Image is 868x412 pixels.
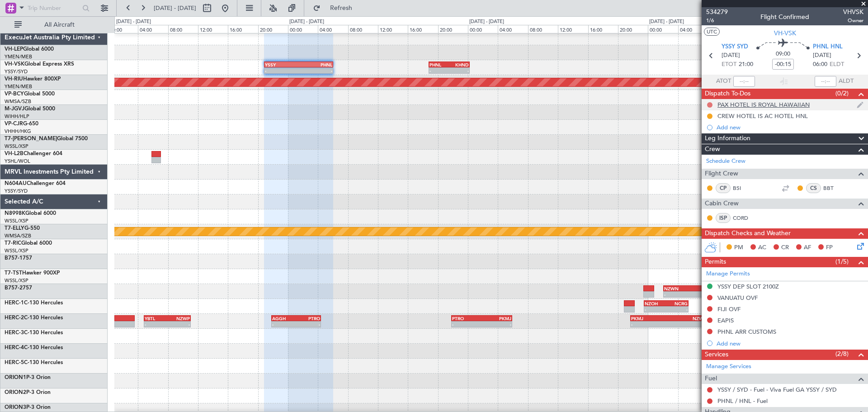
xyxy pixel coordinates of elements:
div: NZWP [669,316,706,321]
span: ETOT [722,60,736,69]
div: 16:00 [408,25,438,33]
div: - [167,322,190,327]
a: CORD [733,214,753,222]
div: - [145,322,167,327]
div: AYPY [688,286,712,291]
span: FP [826,243,833,252]
a: B757-2757 [5,285,32,291]
span: B757-1 [5,256,23,261]
a: VH-VSKGlobal Express XRS [5,62,74,67]
div: 16:00 [228,25,258,33]
span: Cabin Crew [705,199,739,209]
div: PTRO [296,316,320,321]
div: CS [806,183,821,193]
a: PHNL / HNL - Fuel [717,397,768,405]
div: - [272,322,296,327]
span: ATOT [716,77,731,86]
a: VP-BCYGlobal 5000 [5,91,55,97]
div: 20:00 [438,25,468,33]
div: - [688,292,712,297]
span: 06:00 [813,60,827,69]
span: (2/8) [835,349,849,359]
div: - [298,68,332,73]
span: VH-L2B [5,151,24,156]
a: WMSA/SZB [5,232,31,239]
span: PHNL HNL [813,43,843,52]
div: CREW HOTEL IS AC HOTEL HNL [717,112,808,120]
span: PM [734,243,743,252]
a: Manage Permits [706,270,750,279]
span: T7-[PERSON_NAME] [5,136,57,142]
div: 04:00 [318,25,348,33]
a: YSSY / SYD - Fuel - Viva Fuel GA YSSY / SYD [717,386,837,393]
div: - [645,307,666,312]
a: T7-RICGlobal 6000 [5,241,52,246]
a: HERC-4C-130 Hercules [5,345,63,350]
a: HERC-3C-130 Hercules [5,330,63,336]
a: ORION3P-3 Orion [5,405,51,410]
a: VP-CJRG-650 [5,121,38,127]
span: [DATE] [722,51,740,60]
div: 00:00 [648,25,678,33]
a: VHHH/HKG [5,128,31,135]
img: edit [857,101,863,109]
span: 1/6 [706,17,728,24]
span: T7-RIC [5,241,21,246]
div: - [669,322,706,327]
span: Permits [705,257,726,267]
span: 21:00 [739,60,753,69]
span: Leg Information [705,133,750,144]
div: 08:00 [528,25,558,33]
button: Refresh [309,1,363,15]
div: NZWN [664,286,689,291]
div: EAPIS [717,317,734,324]
span: B757-2 [5,285,23,291]
div: NCRG [666,301,687,306]
span: (1/5) [835,257,849,266]
div: 08:00 [168,25,198,33]
div: YBTL [145,316,167,321]
div: PTRO [452,316,481,321]
span: [DATE] [813,51,831,60]
a: N604AUChallenger 604 [5,181,66,186]
div: - [429,68,449,73]
a: YMEN/MEB [5,53,32,60]
button: All Aircraft [10,18,98,32]
span: Crew [705,144,720,155]
a: WSSL/XSP [5,143,28,150]
div: 00:00 [108,25,138,33]
span: N604AU [5,181,27,186]
div: - [296,322,320,327]
span: Services [705,350,728,360]
a: YSSY/SYD [5,68,28,75]
div: [DATE] - [DATE] [116,18,151,26]
a: VH-L2BChallenger 604 [5,151,62,156]
span: Refresh [322,5,360,11]
a: BSI [733,184,753,192]
div: FIJI OVF [717,305,741,313]
div: 12:00 [558,25,588,33]
span: N8998K [5,211,25,216]
div: - [666,307,687,312]
a: YMEN/MEB [5,83,32,90]
div: PKMJ [631,316,669,321]
div: 08:00 [348,25,378,33]
div: 12:00 [198,25,228,33]
span: AF [804,243,811,252]
a: Manage Services [706,362,751,371]
a: WMSA/SZB [5,98,31,105]
a: VH-RIUHawker 800XP [5,76,61,82]
a: HERC-2C-130 Hercules [5,315,63,321]
span: T7-TST [5,270,22,276]
div: PHNL [298,62,332,67]
span: ORION2 [5,390,26,395]
span: VH-LEP [5,47,23,52]
a: HERC-5C-130 Hercules [5,360,63,365]
input: --:-- [733,76,755,87]
span: ORION1 [5,375,26,380]
span: Dispatch To-Dos [705,89,750,99]
div: PHNL [429,62,449,67]
div: 00:00 [288,25,318,33]
div: - [265,68,299,73]
span: HERC-5 [5,360,24,365]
